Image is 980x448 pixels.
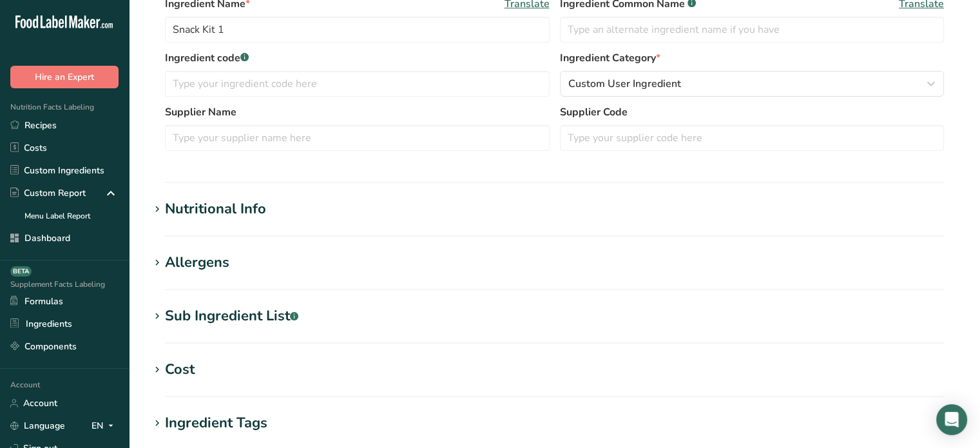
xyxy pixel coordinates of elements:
[165,17,550,43] input: Type your ingredient name here
[165,413,267,434] div: Ingredient Tags
[10,186,86,200] div: Custom Report
[165,306,298,327] div: Sub Ingredient List
[165,50,550,66] label: Ingredient code
[560,125,945,151] input: Type your supplier code here
[165,359,195,380] div: Cost
[10,66,119,88] button: Hire an Expert
[165,71,550,97] input: Type your ingredient code here
[568,76,681,92] span: Custom User Ingredient
[91,418,119,434] div: EN
[560,50,945,66] label: Ingredient Category
[165,252,229,273] div: Allergens
[165,125,550,151] input: Type your supplier name here
[936,404,967,435] div: Open Intercom Messenger
[560,17,945,43] input: Type an alternate ingredient name if you have
[10,266,32,277] div: BETA
[560,71,945,97] button: Custom User Ingredient
[560,104,945,120] label: Supplier Code
[165,199,266,220] div: Nutritional Info
[10,414,65,437] a: Language
[165,104,550,120] label: Supplier Name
